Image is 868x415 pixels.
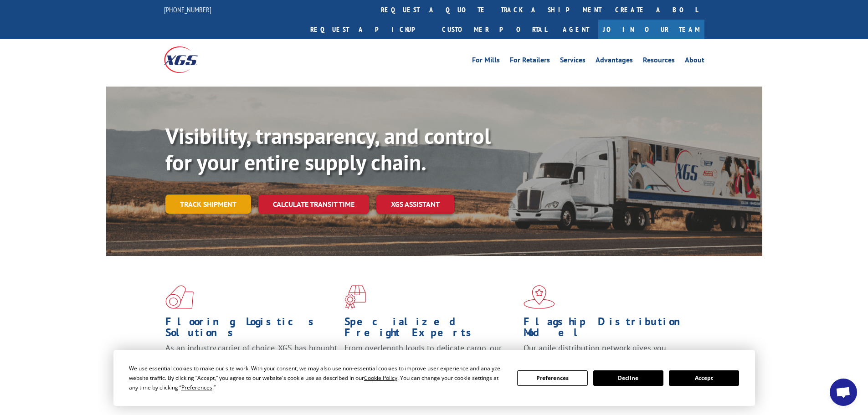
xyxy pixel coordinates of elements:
a: Customer Portal [435,20,554,39]
a: For Mills [472,56,500,67]
div: We use essential cookies to make our site work. With your consent, we may also use non-essential ... [129,364,506,392]
a: [PHONE_NUMBER] [164,5,211,14]
a: Join Our Team [598,20,704,39]
a: About [685,56,704,67]
a: Calculate transit time [258,195,369,214]
a: Agent [554,20,598,39]
span: Our agile distribution network gives you nationwide inventory management on demand. [524,343,691,364]
h1: Flooring Logistics Solutions [165,316,338,343]
img: xgs-icon-flagship-distribution-model-red [524,285,555,309]
a: Advantages [596,56,633,67]
button: Accept [669,370,739,386]
div: Cookie Consent Prompt [113,350,755,406]
span: Cookie Policy [364,374,397,382]
p: From overlength loads to delicate cargo, our experienced staff knows the best way to move your fr... [344,343,517,383]
button: Decline [593,370,663,386]
a: Services [560,56,586,67]
button: Preferences [517,370,587,386]
span: As an industry carrier of choice, XGS has brought innovation and dedication to flooring logistics... [165,343,337,375]
h1: Specialized Freight Experts [344,316,517,343]
a: Request a pickup [303,20,435,39]
a: For Retailers [510,56,550,67]
a: Resources [643,56,675,67]
span: Preferences [181,384,212,391]
div: Open chat [830,379,857,406]
b: Visibility, transparency, and control for your entire supply chain. [165,122,491,176]
img: xgs-icon-focused-on-flooring-red [344,285,366,309]
a: Track shipment [165,195,251,214]
a: XGS ASSISTANT [376,195,454,214]
h1: Flagship Distribution Model [524,316,696,343]
img: xgs-icon-total-supply-chain-intelligence-red [165,285,194,309]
